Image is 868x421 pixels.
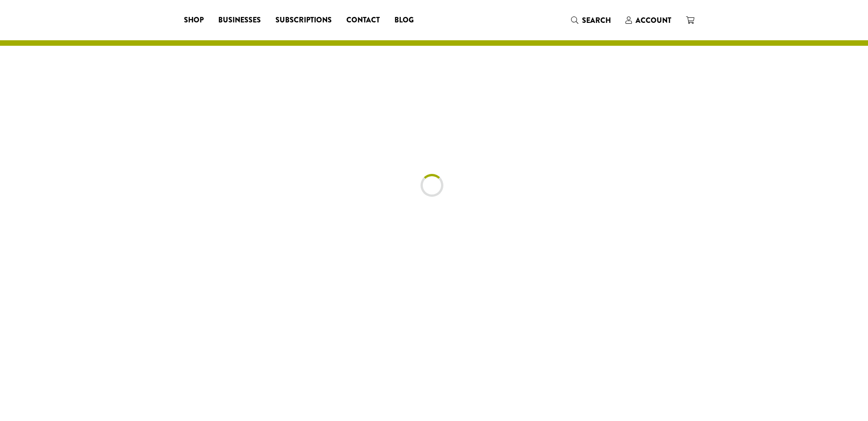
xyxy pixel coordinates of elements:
[275,15,332,26] span: Subscriptions
[636,15,671,26] span: Account
[394,15,414,26] span: Blog
[339,13,387,27] a: Contact
[387,13,421,27] a: Blog
[218,15,261,26] span: Businesses
[564,13,618,28] a: Search
[582,15,611,26] span: Search
[346,15,380,26] span: Contact
[268,13,339,27] a: Subscriptions
[618,13,679,28] a: Account
[211,13,268,27] a: Businesses
[177,13,211,27] a: Shop
[184,15,204,26] span: Shop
